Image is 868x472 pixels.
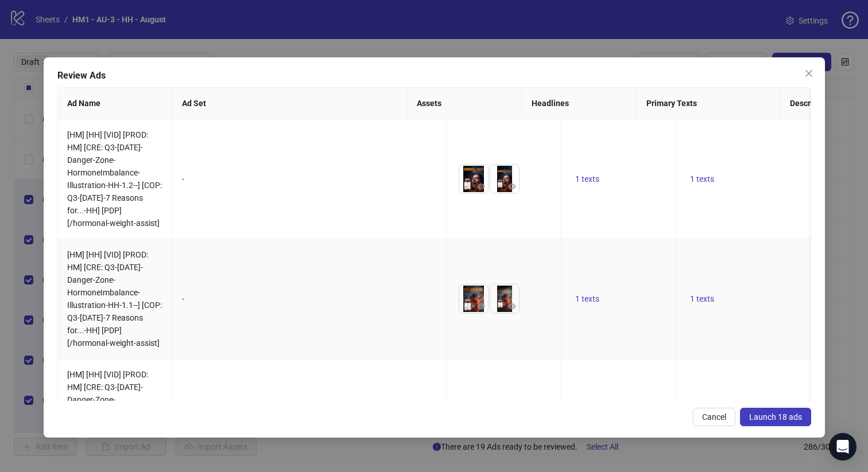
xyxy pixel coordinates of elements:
[804,69,813,78] span: close
[407,88,522,119] th: Assets
[58,88,173,119] th: Ad Name
[474,180,488,193] button: Preview
[508,302,516,310] span: eye
[474,299,488,313] button: Preview
[67,250,162,348] span: [HM] [HH] [VID] [PROD: HM] [CRE: Q3-[DATE]-Danger-Zone-HormoneImbalance-Illustration-HH-1.1--] [C...
[67,370,162,467] span: [HM] [HH] [VID] [PROD: HM] [CRE: Q3-[DATE]-Danger-Zone-HormoneImbalance-Illustration-HH-1.3--] [C...
[182,292,437,305] div: -
[702,412,726,422] span: Cancel
[490,284,519,313] img: Asset 2
[508,182,516,190] span: eye
[57,69,811,83] div: Review Ads
[575,294,599,303] span: 1 texts
[571,172,604,186] button: 1 texts
[637,88,780,119] th: Primary Texts
[490,165,519,193] img: Asset 2
[182,173,437,185] div: -
[692,408,735,426] button: Cancel
[477,302,485,310] span: eye
[477,182,485,190] span: eye
[173,88,408,119] th: Ad Set
[505,180,519,193] button: Preview
[690,294,714,303] span: 1 texts
[749,412,801,422] span: Launch 18 ads
[522,88,637,119] th: Headlines
[799,64,817,83] button: Close
[459,165,488,193] img: Asset 1
[575,174,599,184] span: 1 texts
[685,172,719,186] button: 1 texts
[459,284,488,313] img: Asset 1
[829,433,857,461] div: Open Intercom Messenger
[505,299,519,313] button: Preview
[690,174,714,184] span: 1 texts
[571,292,604,306] button: 1 texts
[67,130,162,228] span: [HM] [HH] [VID] [PROD: HM] [CRE: Q3-[DATE]-Danger-Zone-HormoneImbalance-Illustration-HH-1.2--] [C...
[685,292,719,306] button: 1 texts
[739,408,811,426] button: Launch 18 ads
